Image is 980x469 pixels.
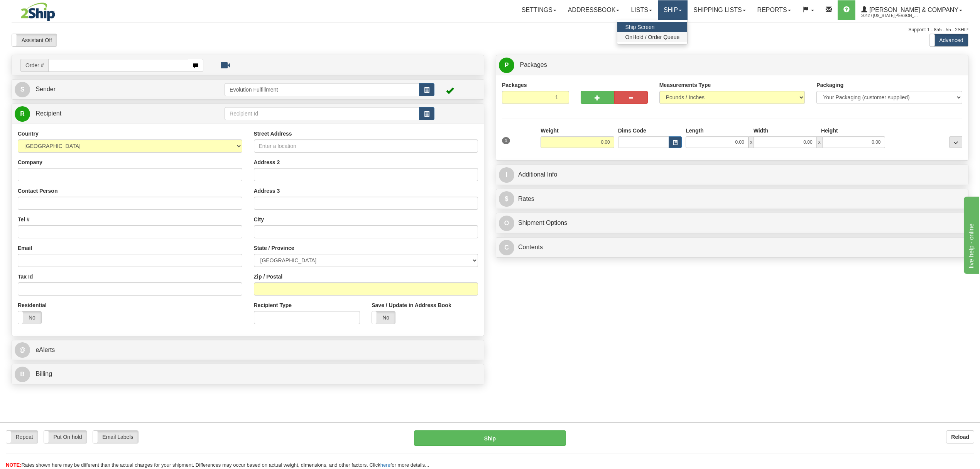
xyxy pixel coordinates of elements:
span: x [817,136,822,148]
a: Settings [516,0,562,20]
b: Reload [951,434,969,440]
input: Enter a location [254,139,478,153]
span: x [749,136,754,148]
iframe: chat widget [962,195,979,274]
button: Reload [946,430,974,444]
a: Reports [752,0,797,20]
label: Weight [541,127,558,134]
label: Recipient Type [254,301,292,309]
a: IAdditional Info [499,167,965,183]
label: Width [754,127,769,134]
span: B [15,367,30,382]
label: Length [686,127,704,134]
label: Assistant Off [12,34,57,46]
span: Sender [35,86,56,92]
label: Tax Id [18,273,33,280]
a: Shipping lists [688,0,751,20]
a: Ship [658,0,688,20]
label: Company [18,158,42,166]
a: @ eAlerts [15,342,481,358]
label: Advanced [930,34,968,46]
label: Packages [502,81,527,89]
div: live help - online [6,5,71,14]
span: Recipient [35,110,61,117]
a: Addressbook [562,0,625,20]
a: OnHold / Order Queue [617,32,687,42]
a: R Recipient [15,106,201,122]
a: here [380,462,390,468]
a: S Sender [15,82,225,97]
label: Tel # [18,216,30,223]
span: Packages [520,61,547,68]
input: Recipient Id [225,107,419,120]
label: Height [821,127,838,134]
span: I [499,167,514,183]
span: O [499,216,514,231]
span: R [15,106,30,122]
a: OShipment Options [499,215,965,231]
a: Ship Screen [617,22,687,32]
label: Address 2 [254,158,280,166]
span: Order # [20,59,48,72]
span: 3042 / [US_STATE][PERSON_NAME] [861,12,919,20]
span: Billing [35,370,52,377]
img: logo3042.jpg [12,2,64,22]
span: P [499,58,514,73]
span: OnHold / Order Queue [625,34,679,40]
label: Measurements Type [659,81,711,89]
label: Email Labels [93,431,138,443]
a: P Packages [499,57,965,73]
label: City [254,216,264,223]
label: Address 3 [254,187,280,195]
label: Dims Code [618,127,646,134]
span: 1 [502,137,510,144]
input: Sender Id [225,83,419,96]
label: State / Province [254,244,294,252]
a: CContents [499,240,965,255]
label: Country [18,130,39,138]
label: Repeat [6,431,38,443]
label: Put On hold [44,431,87,443]
a: B Billing [15,366,481,382]
a: $Rates [499,191,965,207]
span: eAlerts [35,347,55,353]
label: No [18,311,41,324]
label: Packaging [816,81,843,89]
span: C [499,240,514,255]
span: S [15,82,30,97]
button: Ship [414,430,566,446]
span: @ [15,342,30,358]
label: Email [18,244,32,252]
span: NOTE: [6,462,21,468]
label: No [372,311,395,324]
label: Residential [18,301,47,309]
label: Zip / Postal [254,273,283,280]
a: Lists [625,0,657,20]
label: Street Address [254,130,292,138]
div: ... [949,136,962,148]
label: Save / Update in Address Book [372,301,451,309]
div: Support: 1 - 855 - 55 - 2SHIP [12,27,968,33]
label: Contact Person [18,187,57,195]
span: $ [499,191,514,207]
span: Ship Screen [625,24,654,30]
span: [PERSON_NAME] & Company [867,7,958,13]
a: [PERSON_NAME] & Company 3042 / [US_STATE][PERSON_NAME] [855,0,968,20]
